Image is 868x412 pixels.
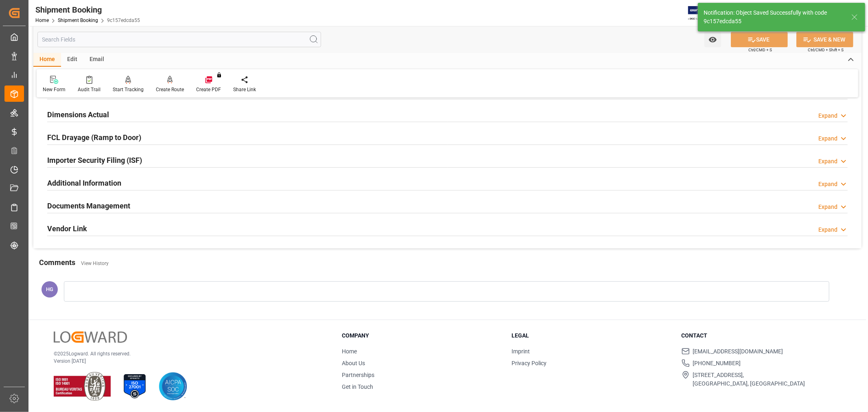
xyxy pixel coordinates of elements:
[512,348,530,355] a: Imprint
[796,32,853,47] button: SAVE & NEW
[54,357,321,365] p: Version [DATE]
[342,360,365,366] a: About Us
[46,286,53,292] span: HG
[693,359,741,368] span: [PHONE_NUMBER]
[682,331,841,340] h3: Contact
[47,223,87,234] h2: Vendor Link
[33,53,61,67] div: Home
[748,47,772,53] span: Ctrl/CMD + S
[704,9,844,26] div: Notification: Object Saved Successfully with code 9c157edcda55
[731,32,788,47] button: SAVE
[342,384,373,390] a: Get in Touch
[83,53,110,67] div: Email
[818,112,837,120] div: Expand
[35,4,140,16] div: Shipment Booking
[342,348,357,355] a: Home
[78,86,101,93] div: Audit Trail
[693,371,805,388] span: [STREET_ADDRESS], [GEOGRAPHIC_DATA], [GEOGRAPHIC_DATA]
[47,178,121,188] h2: Additional Information
[818,134,837,143] div: Expand
[58,18,98,23] a: Shipment Booking
[818,226,837,234] div: Expand
[120,372,149,401] img: ISO 27001 Certification
[693,347,783,356] span: [EMAIL_ADDRESS][DOMAIN_NAME]
[704,32,721,47] button: open menu
[156,86,184,93] div: Create Route
[35,18,49,23] a: Home
[47,155,142,166] h2: Importer Security Filing (ISF)
[159,372,187,401] img: AICPA SOC
[808,47,844,53] span: Ctrl/CMD + Shift + S
[342,372,374,378] a: Partnerships
[818,203,837,211] div: Expand
[688,6,716,20] img: Exertis%20JAM%20-%20Email%20Logo.jpg_1722504956.jpg
[512,331,671,340] h3: Legal
[818,180,837,188] div: Expand
[39,257,75,268] h2: Comments
[512,360,547,366] a: Privacy Policy
[61,53,83,67] div: Edit
[113,86,144,93] div: Start Tracking
[818,157,837,166] div: Expand
[54,350,321,357] p: © 2025 Logward. All rights reserved.
[47,109,109,120] h2: Dimensions Actual
[81,261,109,266] a: View History
[54,331,127,343] img: Logward Logo
[47,132,141,143] h2: FCL Drayage (Ramp to Door)
[37,32,321,47] input: Search Fields
[342,331,501,340] h3: Company
[233,86,256,93] div: Share Link
[47,200,130,211] h2: Documents Management
[54,372,111,401] img: ISO 9001 & ISO 14001 Certification
[43,86,66,93] div: New Form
